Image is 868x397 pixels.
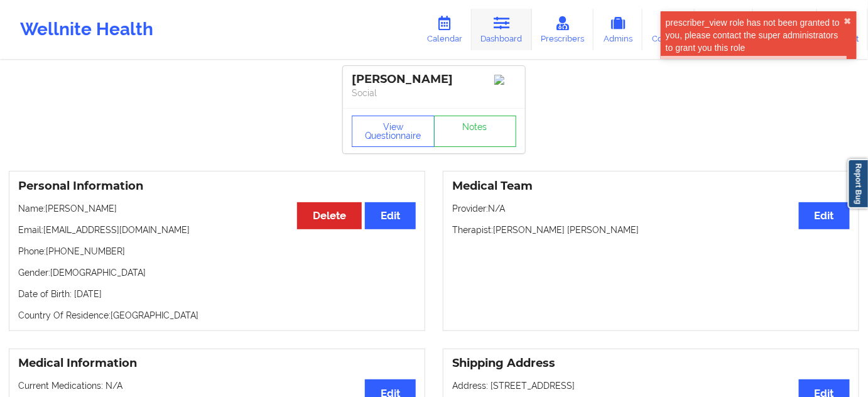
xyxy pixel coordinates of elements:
button: close [844,16,852,26]
div: [PERSON_NAME] [352,72,516,87]
img: Image%2Fplaceholer-image.png [494,75,516,85]
p: Gender: [DEMOGRAPHIC_DATA] [18,266,416,279]
p: Address: [STREET_ADDRESS] [452,379,850,392]
a: Coaches [643,9,695,50]
h3: Shipping Address [452,356,850,371]
p: Date of Birth: [DATE] [18,288,416,300]
p: Name: [PERSON_NAME] [18,202,416,215]
button: Edit [799,202,850,229]
p: Therapist: [PERSON_NAME] [PERSON_NAME] [452,224,850,236]
p: Country Of Residence: [GEOGRAPHIC_DATA] [18,309,416,322]
a: Notes [434,116,517,147]
a: Report Bug [848,159,868,209]
h3: Personal Information [18,179,416,193]
p: Provider: N/A [452,202,850,215]
p: Email: [EMAIL_ADDRESS][DOMAIN_NAME] [18,224,416,236]
a: Admins [594,9,643,50]
p: Phone: [PHONE_NUMBER] [18,245,416,258]
div: prescriber_view role has not been granted to you, please contact the super administrators to gran... [666,16,844,54]
p: Social [352,87,516,99]
a: Prescribers [532,9,594,50]
a: Calendar [418,9,472,50]
button: Delete [297,202,362,229]
h3: Medical Team [452,179,850,193]
h3: Medical Information [18,356,416,371]
button: View Questionnaire [352,116,435,147]
p: Current Medications: N/A [18,379,416,392]
a: Dashboard [472,9,532,50]
button: Edit [365,202,416,229]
